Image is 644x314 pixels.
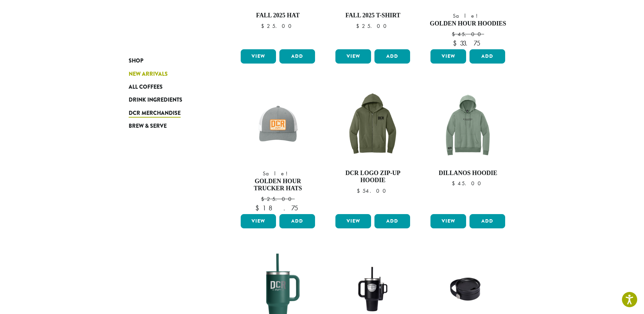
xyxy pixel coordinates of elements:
span: $ [261,22,267,30]
bdi: 18.75 [255,204,300,212]
span: Brew & Serve [129,122,167,130]
bdi: 45.00 [452,31,484,38]
span: Shop [129,57,143,65]
a: Drink Ingredients [129,93,210,106]
img: DCR-SS-Golden-Hour-Trucker-Hat-Marigold-Patch-1200x1200-Web-e1744312436823.png [239,86,317,164]
button: Add [279,49,315,64]
h4: Fall 2025 Hat [239,12,317,19]
bdi: 33.75 [453,39,483,48]
span: DCR Merchandise [129,109,181,118]
bdi: 54.00 [357,187,389,194]
button: Add [279,214,315,228]
bdi: 25.00 [356,22,390,30]
span: Drink Ingredients [129,96,182,104]
span: $ [255,204,262,212]
a: DCR Merchandise [129,107,210,120]
a: New Arrivals [129,67,210,80]
a: DCR Logo Zip-Up Hoodie $54.00 [334,86,412,211]
bdi: 45.00 [452,180,484,187]
span: $ [452,180,458,187]
a: View [430,49,466,64]
button: Add [374,214,410,228]
a: Sale! Golden Hour Trucker Hats $25.00 [239,86,317,211]
a: View [430,214,466,228]
a: View [241,49,276,64]
h4: DCR Logo Zip-Up Hoodie [334,170,412,184]
img: DCR-Dillanos-Zip-Up-Hoodie-Military-Green.png [334,86,412,164]
span: New Arrivals [129,70,168,78]
a: Shop [129,54,210,67]
h4: Golden Hour Hoodies [429,20,507,28]
span: Sale! [239,170,317,178]
img: DCR-Dillanos-Hoodie-Laurel-Green.png [429,86,507,164]
span: $ [357,187,363,194]
span: $ [452,31,458,38]
a: View [241,214,276,228]
span: $ [356,22,362,30]
span: All Coffees [129,83,163,91]
a: Dillanos Hoodie $45.00 [429,86,507,211]
span: Sale! [429,12,507,20]
a: View [335,214,371,228]
button: Add [374,49,410,64]
bdi: 25.00 [261,195,295,203]
button: Add [470,214,505,228]
button: Add [470,49,505,64]
h4: Fall 2025 T-Shirt [334,12,412,19]
span: $ [453,39,460,48]
a: View [335,49,371,64]
a: All Coffees [129,81,210,93]
span: $ [261,195,267,203]
a: Brew & Serve [129,120,210,133]
bdi: 25.00 [261,22,295,30]
h4: Golden Hour Trucker Hats [239,178,317,192]
h4: Dillanos Hoodie [429,170,507,177]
